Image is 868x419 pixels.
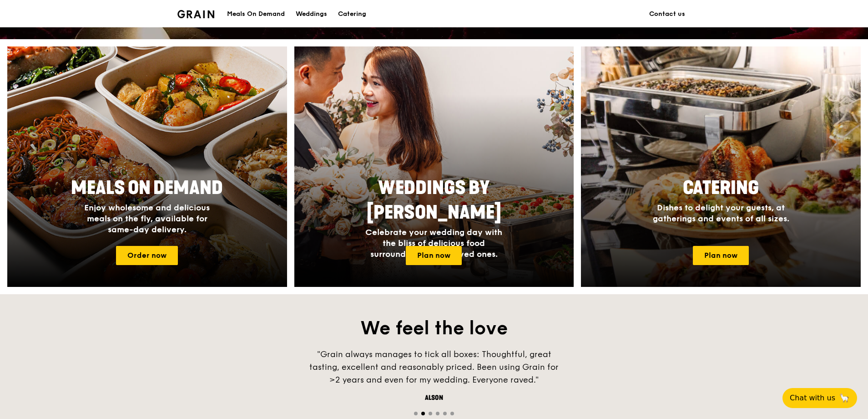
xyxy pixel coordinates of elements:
span: Go to slide 3 [429,412,432,415]
span: 🦙 [839,393,850,404]
span: Celebrate your wedding day with the bliss of delicious food surrounded by your loved ones. [365,227,502,259]
span: Go to slide 5 [443,412,447,415]
div: Weddings [296,0,327,28]
span: Meals On Demand [71,177,223,199]
span: Go to slide 1 [414,412,418,415]
a: Contact us [644,0,691,28]
a: Plan now [406,246,462,265]
div: Catering [338,0,366,28]
span: Dishes to delight your guests, at gatherings and events of all sizes. [653,203,789,224]
img: meals-on-demand-card.d2b6f6db.png [7,46,287,287]
div: "Grain always manages to tick all boxes: Thoughtful, great tasting, excellent and reasonably pric... [298,348,570,386]
div: Alson [298,393,570,403]
a: CateringDishes to delight your guests, at gatherings and events of all sizes.Plan now [581,46,861,287]
a: Catering [333,0,372,28]
img: weddings-card.4f3003b8.jpg [294,46,574,287]
div: Meals On Demand [227,0,285,28]
span: Go to slide 2 [421,412,425,415]
span: Enjoy wholesome and delicious meals on the fly, available for same-day delivery. [84,203,210,235]
a: Meals On DemandEnjoy wholesome and delicious meals on the fly, available for same-day delivery.Or... [7,46,287,287]
img: Grain [177,10,214,18]
span: Catering [683,177,759,199]
a: Weddings by [PERSON_NAME]Celebrate your wedding day with the bliss of delicious food surrounded b... [294,46,574,287]
span: Chat with us [790,393,835,404]
button: Chat with us🦙 [782,388,857,408]
a: Order now [116,246,178,265]
a: Plan now [693,246,749,265]
span: Go to slide 6 [450,412,454,415]
span: Weddings by [PERSON_NAME] [367,177,501,224]
a: Weddings [290,0,333,28]
span: Go to slide 4 [436,412,439,415]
